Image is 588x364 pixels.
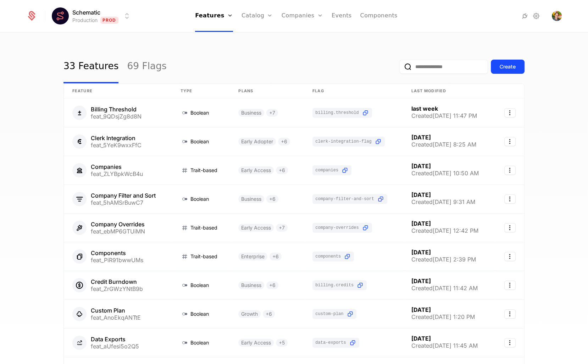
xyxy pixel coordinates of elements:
[72,17,98,24] div: Production
[64,84,172,99] th: Feature
[552,11,562,21] img: Ben Papillon
[491,60,525,74] button: Create
[500,63,516,70] div: Create
[504,137,516,146] button: Select action
[504,194,516,204] button: Select action
[504,338,516,347] button: Select action
[504,108,516,117] button: Select action
[403,84,494,99] th: Last Modified
[521,12,529,20] a: Integrations
[127,50,166,83] a: 69 Flags
[100,17,118,24] span: Prod
[504,281,516,290] button: Select action
[304,84,403,99] th: Flag
[54,8,131,24] button: Select environment
[504,166,516,175] button: Select action
[72,8,100,17] span: Schematic
[63,50,118,83] a: 33 Features
[532,12,540,20] a: Settings
[552,11,562,21] button: Open user button
[504,252,516,261] button: Select action
[504,309,516,319] button: Select action
[52,7,69,24] img: Schematic
[230,84,304,99] th: Plans
[172,84,230,99] th: Type
[504,223,516,232] button: Select action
